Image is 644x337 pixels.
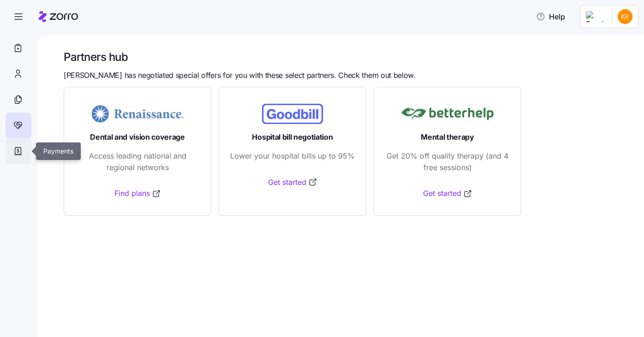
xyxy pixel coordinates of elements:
button: Help [529,7,572,26]
span: Dental and vision coverage [90,131,185,143]
a: Get started [268,177,317,188]
span: [PERSON_NAME] has negotiated special offers for you with these select partners. Check them out be... [64,70,416,81]
span: Mental therapy [421,131,474,143]
span: Hospital bill negotiation [252,131,333,143]
span: Access leading national and regional networks [75,150,200,173]
span: Lower your hospital bills up to 95% [230,150,355,162]
a: Find plans [114,188,161,199]
h1: Partners hub [64,50,631,64]
img: 4d05b9002db90dfcfae71cbd276e89ce [618,9,632,24]
img: Employer logo [586,11,604,22]
a: Get started [423,188,472,199]
span: Help [536,11,565,22]
span: Get 20% off quality therapy (and 4 free sessions) [385,150,510,173]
